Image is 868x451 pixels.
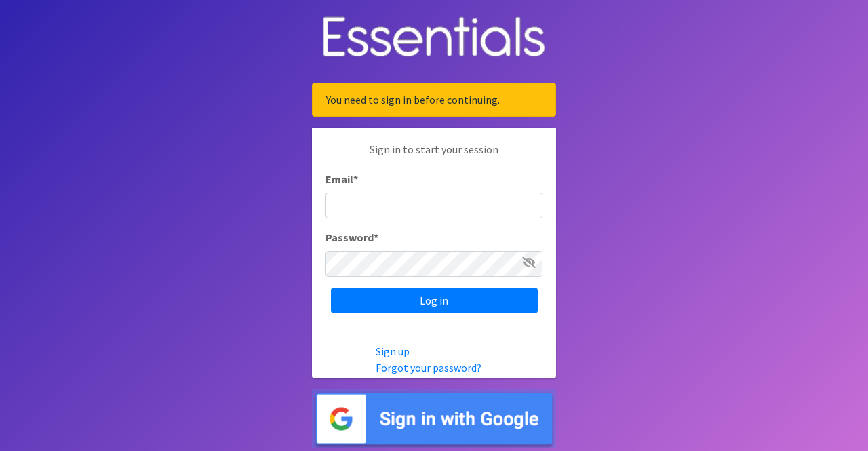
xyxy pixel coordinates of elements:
[325,141,542,171] p: Sign in to start your session
[325,171,358,187] label: Email
[353,172,358,186] abbr: required
[312,3,556,73] img: Human Essentials
[325,229,378,246] label: Password
[312,83,556,117] div: You need to sign in before continuing.
[374,231,378,244] abbr: required
[331,288,538,313] input: Log in
[376,345,410,358] a: Sign up
[312,389,556,448] img: Sign in with Google
[376,361,481,374] a: Forgot your password?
